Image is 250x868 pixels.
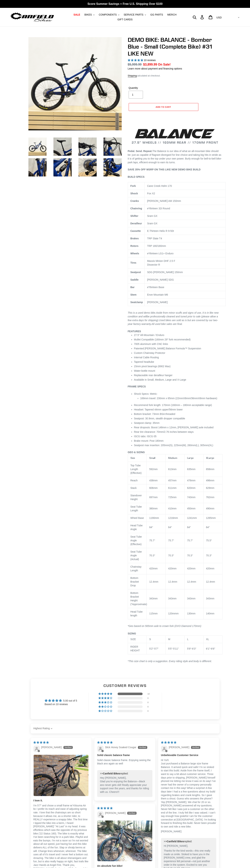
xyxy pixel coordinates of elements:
img: Load image into Gallery viewer, DEMO BIKE: BALANCE - Bomber Blue - Small (Complete Bike) #31 LIKE... [28,158,47,177]
span: [PERSON_NAME] [169,746,189,749]
b: Shifter [130,214,138,217]
li: Seatpost max insertion: 205mm(S), 225mm(M), 260mm(L), 305mm(XL) [134,443,222,447]
span: Add to cart [156,106,171,108]
span: 5 star review [161,741,176,744]
em: *This size chart is only a suggestion. Every riding style and body is different. [128,660,212,663]
span: Stack [130,487,137,489]
img: Load image into Gallery viewer, DEMO BIKE: BALANCE - Bomber Blue - Small (Complete Bike) #31 LIKE... [103,158,122,177]
span: 64° [168,526,172,529]
td: [PERSON_NAME] [145,298,226,306]
div: XL [206,637,220,641]
span: 130mm [187,612,195,615]
span: XLarge [206,456,214,460]
span: MERCH [167,13,176,16]
span: 343mm [168,597,177,600]
span: 629mm [206,487,214,489]
div: >> replied: [164,840,213,843]
span: 64° [149,526,153,529]
span: 420mm [168,567,177,570]
span: 1216mm [168,517,178,519]
td: S [147,636,166,643]
img: Load image into Gallery viewer, DEMO BIKE: BALANCE - Bomber Blue - Small (Complete Bike) #31 LIKE... [53,137,72,156]
div: calculated at checkout. [128,74,222,78]
span: ISCG tabs: ISCG 05 [134,435,157,438]
span: [PERSON_NAME] [105,812,126,814]
span: 75.7° [168,539,174,542]
span: 10 reviews [144,59,156,62]
span: Brake mount: Post 180mm [134,439,164,442]
b: Derailleur [130,222,142,225]
span: [PERSON_NAME] AM 150mm [147,199,181,202]
span: SERVICE PARTS [124,13,143,16]
span: 120mmm [168,612,179,615]
span: Bottom bracket: 73mm BSA threaded [134,413,175,415]
td: Sram GX [145,212,226,220]
span: 75.7° [149,539,155,542]
span: 70.3° [149,554,155,557]
span: Slick Honey Soaked Cougar [105,746,136,749]
span: Standover Height [130,494,142,501]
span: 476mm [187,479,195,482]
span: Rear tire clearance: 70mm/2.76 inches between stays [134,430,194,433]
a: GG PARTS [148,12,165,17]
span: 140mm [206,612,214,615]
em: be professionally cleaned and tuned prior to sale (please allow a few extra days for shipping). U... [128,315,218,325]
span: GIFT CARDS [117,18,133,21]
b: Chainring [130,207,142,210]
span: Internal Cable Routing [134,356,159,359]
span: 5 star review [97,741,113,744]
span: 12.4mm [149,580,158,583]
span: e*thirteen 32t Round [147,207,170,210]
span: 380mm [149,507,158,510]
div: M [168,637,182,641]
span: $3,899.99 [143,63,157,66]
span: Seat Tube Length [130,505,142,512]
span: Bottom Bracket Height (*Approximate) [130,592,147,606]
img: Load image into Gallery viewer, DEMO BIKE: BALANCE - Bomber Blue - Small (Complete Bike) #31 LIKE... [103,137,122,156]
th: Size [128,454,147,462]
span: 343mm [187,597,195,600]
span: Seatpost clamp: 35mm [134,421,160,424]
b: Wheels [130,252,139,255]
span: 410mm [168,507,177,510]
span: 490mm [206,507,214,510]
span: 343mm [206,597,214,600]
b: Rotors [130,245,138,247]
div: 5'9"-6'3" [187,647,201,651]
span: 1241mm [187,517,197,519]
td: TRP Slate T4 [145,235,226,242]
span: 75.7° [187,539,193,542]
td: TRP 180/180mm [145,242,226,250]
b: Canfield Bikes [103,772,120,775]
span: 64° [206,526,210,529]
b: Bar [130,286,135,289]
div: 10 [147,693,152,695]
span: 420mm [149,567,158,570]
span: 5.00 stars [128,59,144,62]
span: 635mm [187,468,195,471]
span: 70.3° [168,554,174,557]
span: Head Tube Angle [130,524,143,531]
div: 5'5"-5'11" [168,647,182,651]
b: Solid classic balance frame [97,754,152,757]
span: BIKES [85,13,92,16]
h2: 27.5" WHEELS // 169MM REAR // 170MM FRONT [128,128,222,144]
span: 1265mm [206,517,216,519]
span: Custom Chainstay Protector [134,351,165,354]
span: Wheel Base [130,517,144,519]
b: FRAME SPECS [128,385,146,388]
span: E.Thirteen Helix R 9-50t [147,230,174,232]
span: 70.3° [187,554,193,557]
span: [PERSON_NAME] [41,746,62,749]
span: SIZING [128,632,136,635]
span: 658mm [206,468,214,471]
a: GIFT CARDS [116,17,134,22]
span: COMPONENTS [99,13,117,16]
b: Shock [130,192,138,195]
span: 5 star review [33,741,49,744]
div: L [187,637,201,641]
span: 457mm [168,479,177,482]
p: Hi Ya’ll. Just purchased a Balance large size frame Balance. It arrived quick and safe! I’m so st... [161,759,216,829]
em: This is a used demo bike. [128,311,156,314]
span: Cane Creek Helm 170 [147,184,172,187]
